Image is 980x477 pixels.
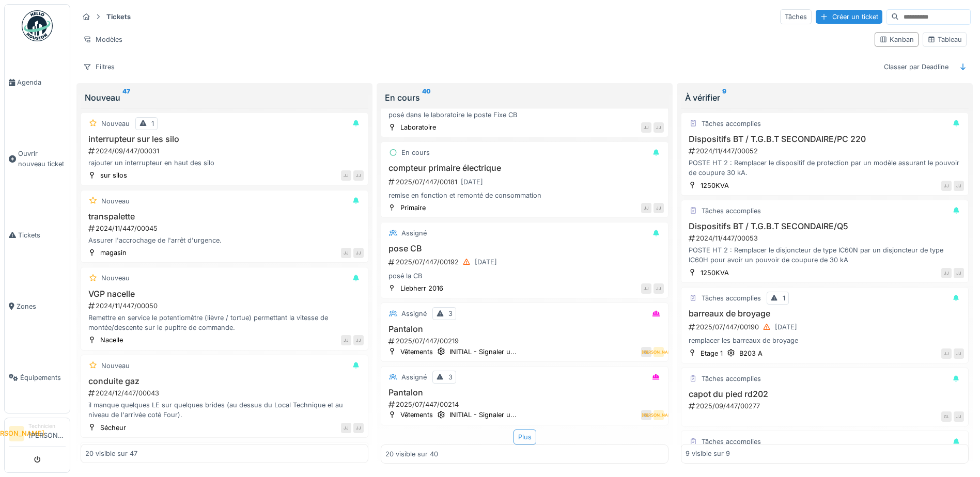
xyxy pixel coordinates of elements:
[387,336,664,346] div: 2025/07/447/00219
[122,91,130,104] sup: 47
[688,146,964,156] div: 2024/11/447/00052
[401,148,430,157] div: En cours
[927,35,962,44] div: Tableau
[385,91,664,104] div: En cours
[775,322,797,332] div: [DATE]
[688,401,964,411] div: 2025/09/447/00277
[100,170,127,180] div: sur silos
[400,203,426,213] div: Primaire
[701,268,729,278] div: 1250KVA
[101,273,130,283] div: Nouveau
[100,423,126,433] div: Sécheur
[341,170,351,181] div: JJ
[20,373,66,383] span: Équipements
[954,181,964,191] div: JJ
[385,388,664,397] h3: Pantalon
[102,12,135,22] strong: Tickets
[385,190,664,200] div: remise en fonction et remonté de consommation
[28,422,66,444] li: [PERSON_NAME]
[954,411,964,422] div: JJ
[85,235,364,245] div: Assurer l'accrochage de l'arrêt d'urgence.
[5,342,70,413] a: Équipements
[879,59,953,74] div: Classer par Deadline
[688,233,964,243] div: 2024/11/447/00053
[448,372,453,382] div: 3
[385,449,438,458] div: 20 visible sur 40
[17,77,66,87] span: Agenda
[702,374,761,384] div: Tâches accomplies
[702,437,761,447] div: Tâches accomplies
[85,289,364,299] h3: VGP nacelle
[341,248,351,258] div: JJ
[954,348,964,359] div: JJ
[87,224,364,233] div: 2024/11/447/00045
[641,347,651,357] div: GL
[685,91,965,104] div: À vérifier
[701,348,723,358] div: Etage 1
[79,59,119,74] div: Filtres
[85,91,364,104] div: Nouveau
[85,212,364,221] h3: transpalette
[941,411,952,422] div: GL
[341,335,351,345] div: JJ
[739,348,763,358] div: B203 A
[353,335,364,345] div: JJ
[385,324,664,334] h3: Pantalon
[5,47,70,118] a: Agenda
[702,206,761,216] div: Tâches accomplies
[475,257,497,267] div: [DATE]
[87,301,364,311] div: 2024/11/447/00050
[28,422,66,430] div: Technicien
[87,388,364,398] div: 2024/12/447/00043
[400,283,443,293] div: Liebherr 2016
[702,119,761,129] div: Tâches accomplies
[641,122,651,133] div: JJ
[816,10,882,24] div: Créer un ticket
[879,35,914,44] div: Kanban
[461,177,483,187] div: [DATE]
[722,91,726,104] sup: 9
[101,196,130,206] div: Nouveau
[79,32,127,47] div: Modèles
[5,199,70,271] a: Tickets
[686,221,964,231] h3: Dispositifs BT / T.G.B.T SECONDAIRE/Q5
[783,293,785,303] div: 1
[353,170,364,181] div: JJ
[101,119,130,129] div: Nouveau
[9,426,24,441] li: [PERSON_NAME]
[100,335,123,345] div: Nacelle
[780,9,812,24] div: Tâches
[686,245,964,265] div: POSTE HT 2 : Remplacer le disjoncteur de type IC60N par un disjoncteur de type IC60H pour avoir u...
[422,91,431,104] sup: 40
[85,313,364,332] div: Remettre en service le potentiomètre (lièvre / tortue) permettant la vitesse de montée/descente s...
[401,309,427,319] div: Assigné
[22,10,53,41] img: Badge_color-CXgf-gQk.svg
[5,118,70,199] a: Ouvrir nouveau ticket
[954,268,964,278] div: JJ
[400,410,433,420] div: Vêtements
[686,449,730,458] div: 9 visible sur 9
[5,271,70,342] a: Zones
[18,230,66,240] span: Tickets
[641,410,651,420] div: GL
[654,203,664,213] div: JJ
[514,430,536,444] div: Plus
[385,110,664,120] div: posé dans le laboratoire le poste Fixe CB
[448,309,453,319] div: 3
[702,293,761,303] div: Tâches accomplies
[641,203,651,213] div: JJ
[385,271,664,281] div: posé la CB
[85,400,364,420] div: il manque quelques LE sur quelques brides (au dessus du Local Technique et au niveau de l'arrivée...
[387,400,664,409] div: 2025/07/447/00214
[686,336,964,345] div: remplacer les barreaux de broyage
[353,248,364,258] div: JJ
[654,347,664,357] div: [PERSON_NAME]
[385,244,664,253] h3: pose CB
[654,283,664,294] div: JJ
[385,163,664,173] h3: compteur primaire électrique
[341,423,351,433] div: JJ
[941,268,952,278] div: JJ
[449,347,517,357] div: INITIAL - Signaler u...
[400,122,436,132] div: Laboratoire
[941,348,952,359] div: JJ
